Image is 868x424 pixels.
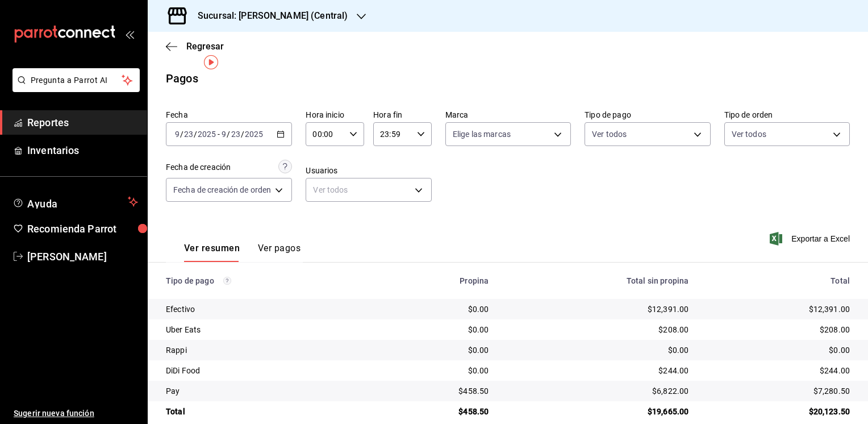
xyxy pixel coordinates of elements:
[31,74,122,86] span: Pregunta a Parrot AI
[231,130,241,139] input: --
[221,130,227,139] input: --
[27,115,138,130] span: Reportes
[707,406,850,417] div: $20,123.50
[184,243,301,262] div: navigation tabs
[180,130,183,139] span: /
[707,324,850,335] div: $208.00
[445,111,571,119] label: Marca
[707,304,850,315] div: $12,391.00
[166,70,198,87] div: Pagos
[244,130,264,139] input: ----
[592,128,627,140] span: Ver todos
[166,111,292,119] label: Fecha
[173,184,271,196] span: Fecha de creación de orden
[166,324,369,335] div: Uber Eats
[14,408,138,419] span: Sugerir nueva función
[218,130,220,139] span: -
[166,385,369,397] div: Pay
[27,249,138,264] span: [PERSON_NAME]
[166,161,231,173] div: Fecha de creación
[707,385,850,397] div: $7,280.50
[197,130,216,139] input: ----
[194,130,197,139] span: /
[184,243,240,262] button: Ver resumen
[27,221,138,236] span: Recomienda Parrot
[453,128,511,140] span: Elige las marcas
[223,277,231,285] svg: Los pagos realizados con Pay y otras terminales son montos brutos.
[166,365,369,376] div: DiDi Food
[387,276,489,285] div: Propina
[186,41,224,52] span: Regresar
[306,178,431,202] div: Ver todos
[707,276,850,285] div: Total
[585,111,710,119] label: Tipo de pago
[507,304,688,315] div: $12,391.00
[174,130,180,139] input: --
[507,365,688,376] div: $244.00
[507,276,688,285] div: Total sin propina
[387,385,489,397] div: $458.50
[507,406,688,417] div: $19,665.00
[373,111,432,119] label: Hora fin
[387,304,489,315] div: $0.00
[258,243,301,262] button: Ver pagos
[166,41,224,52] button: Regresar
[387,324,489,335] div: $0.00
[8,82,140,94] a: Pregunta a Parrot AI
[707,365,850,376] div: $244.00
[125,30,134,39] button: open_drawer_menu
[724,111,850,119] label: Tipo de orden
[306,111,364,119] label: Hora inicio
[27,143,138,158] span: Inventarios
[387,406,489,417] div: $458.50
[166,344,369,356] div: Rappi
[387,344,489,356] div: $0.00
[241,130,244,139] span: /
[166,276,369,285] div: Tipo de pago
[12,68,140,92] button: Pregunta a Parrot AI
[189,9,348,23] h3: Sucursal: [PERSON_NAME] (Central)
[732,128,766,140] span: Ver todos
[166,406,369,417] div: Total
[507,344,688,356] div: $0.00
[166,304,369,315] div: Efectivo
[183,130,194,139] input: --
[507,385,688,397] div: $6,822.00
[27,195,123,209] span: Ayuda
[204,55,218,69] img: Tooltip marker
[387,365,489,376] div: $0.00
[507,324,688,335] div: $208.00
[707,344,850,356] div: $0.00
[227,130,230,139] span: /
[772,232,850,246] button: Exportar a Excel
[306,167,431,174] label: Usuarios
